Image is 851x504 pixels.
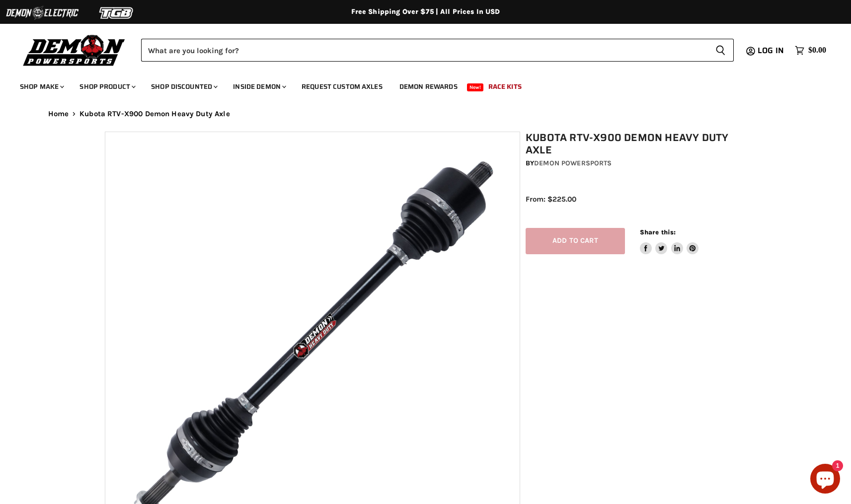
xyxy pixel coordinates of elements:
a: Shop Product [72,76,142,97]
nav: Breadcrumbs [28,110,823,118]
button: Search [707,39,734,62]
span: $0.00 [808,46,826,55]
div: Free Shipping Over $75 | All Prices In USD [28,7,823,16]
span: Log in [758,44,784,57]
span: Kubota RTV-X900 Demon Heavy Duty Axle [79,110,230,118]
a: Shop Discounted [144,76,224,97]
a: $0.00 [790,43,831,58]
span: Share this: [640,228,676,236]
h1: Kubota RTV-X900 Demon Heavy Duty Axle [526,132,752,156]
a: Home [48,110,69,118]
a: Request Custom Axles [294,76,390,97]
ul: Main menu [12,72,824,97]
form: Product [141,39,734,62]
a: Shop Make [12,76,70,97]
div: by [526,158,752,169]
img: TGB Logo 2 [79,3,154,22]
span: From: $225.00 [526,195,576,204]
aside: Share this: [640,228,699,254]
a: Inside Demon [226,76,292,97]
a: Demon Rewards [392,76,465,97]
a: Log in [753,46,790,55]
span: New! [467,83,484,91]
img: Demon Powersports [20,32,129,68]
inbox-online-store-chat: Shopify online store chat [807,464,843,496]
a: Demon Powersports [534,159,612,167]
input: Search [141,39,707,62]
img: Demon Electric Logo 2 [5,3,79,22]
a: Race Kits [481,76,529,97]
